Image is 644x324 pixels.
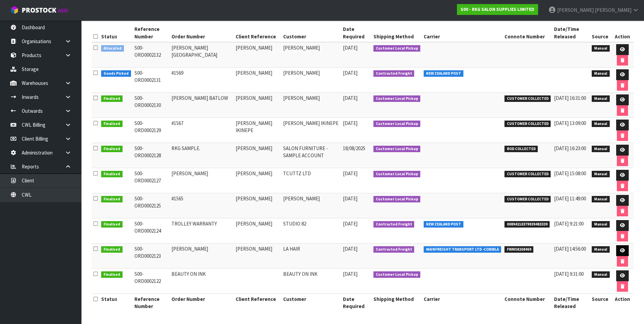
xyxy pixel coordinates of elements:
th: Connote Number [503,294,553,312]
span: Finalised [101,246,123,253]
span: [DATE] 14:56:00 [554,246,586,252]
th: Order Number [170,294,234,312]
td: LA HAIR [281,244,341,269]
span: Manual [592,171,610,178]
span: Finalised [101,221,123,228]
th: Carrier [422,24,503,42]
td: [PERSON_NAME] [281,193,341,218]
td: BEAUTY ON INK [170,269,234,294]
span: [DATE] [343,246,357,252]
span: Allocated [101,45,124,52]
span: [DATE] 11:49:00 [554,195,586,202]
span: Customer Local Pickup [373,171,421,178]
span: Manual [592,45,610,52]
td: [PERSON_NAME] [234,218,281,244]
span: Finalised [101,146,123,152]
span: Customer Local Pickup [373,121,421,127]
span: Customer Local Pickup [373,45,421,52]
td: [PERSON_NAME] BATLOW [170,93,234,118]
span: ProStock [22,6,56,15]
span: [DATE] [343,44,357,51]
span: Finalised [101,171,123,178]
th: Customer [281,294,341,312]
th: Carrier [422,294,503,312]
td: [PERSON_NAME] [234,244,281,269]
span: [DATE] 13:09:00 [554,120,586,126]
span: [DATE] [343,170,357,177]
td: [PERSON_NAME] [170,168,234,193]
span: Customer Local Pickup [373,146,421,152]
span: Goods Picked [101,70,131,77]
td: [PERSON_NAME] [281,42,341,68]
td: [PERSON_NAME] [234,193,281,218]
th: Action [611,24,634,42]
span: Manual [592,196,610,203]
span: Finalised [101,121,123,127]
span: Manual [592,146,610,152]
th: Client Reference [234,24,281,42]
th: Reference Number [133,24,170,42]
span: MAINFREIGHT TRANSPORT LTD -CONWLA [424,246,501,253]
td: [PERSON_NAME] [234,93,281,118]
span: [DATE] 16:23:00 [554,145,586,151]
span: NEW ZEALAND POST [424,221,463,228]
th: Order Number [170,24,234,42]
span: [PERSON_NAME] [595,7,631,13]
td: [PERSON_NAME] [170,244,234,269]
img: cube-alt.png [10,6,19,14]
td: #1567 [170,118,234,143]
span: Finalised [101,271,123,278]
span: Customer Local Pickup [373,271,421,278]
td: [PERSON_NAME] [281,68,341,93]
span: Customer Local Pickup [373,196,421,203]
span: CUSTOMER COLLECTED [504,171,551,178]
span: CUSTOMER COLLECTED [504,121,551,127]
span: 18/08/2025 [343,145,365,151]
th: Connote Number [503,24,553,42]
th: Shipping Method [372,24,422,42]
span: [DATE] [343,95,357,101]
span: Manual [592,271,610,278]
td: S00-ORD0002132 [133,42,170,68]
td: S00-ORD0002128 [133,143,170,168]
td: S00-ORD0002122 [133,269,170,294]
span: CUSTOMER COLLECTED [504,196,551,203]
span: Finalised [101,196,123,203]
td: TROLLEY WARRANTY [170,218,234,244]
td: [PERSON_NAME] IKINEPE [281,118,341,143]
span: Manual [592,121,610,127]
span: Contracted Freight [373,70,415,77]
span: CUSTOMER COLLECTED [504,95,551,102]
td: SALON FURNITURE -SAMPLE ACCOUNT [281,143,341,168]
small: WMS [58,7,68,14]
span: [DATE] [343,70,357,76]
td: S00-ORD0002124 [133,218,170,244]
strong: S00 - RKG SALON SUPPLIES LIMITED [461,6,534,12]
th: Date/Time Released [552,294,590,312]
span: [PERSON_NAME] [557,7,594,13]
td: S00-ORD0002131 [133,68,170,93]
span: Contracted Freight [373,221,415,228]
span: [DATE] 15:08:00 [554,170,586,177]
td: [PERSON_NAME][GEOGRAPHIC_DATA] [170,42,234,68]
th: Date Required [341,294,372,312]
td: [PERSON_NAME] [281,93,341,118]
td: STUDIO 82 [281,218,341,244]
td: S00-ORD0002127 [133,168,170,193]
td: [PERSON_NAME] [234,42,281,68]
span: FWM58268469 [504,246,534,253]
td: BEAUTY ON INK [281,269,341,294]
th: Reference Number [133,294,170,312]
th: Shipping Method [372,294,422,312]
span: Manual [592,246,610,253]
span: Contracted Freight [373,246,415,253]
td: [PERSON_NAME] [234,168,281,193]
span: ROD COLLECTED [504,146,538,152]
span: Manual [592,221,610,228]
th: Status [99,24,133,42]
span: [DATE] 9:21:00 [554,220,584,227]
td: TCUTTZ LTD [281,168,341,193]
span: Manual [592,70,610,77]
td: [PERSON_NAME] [234,143,281,168]
a: S00 - RKG SALON SUPPLIES LIMITED [457,4,538,15]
